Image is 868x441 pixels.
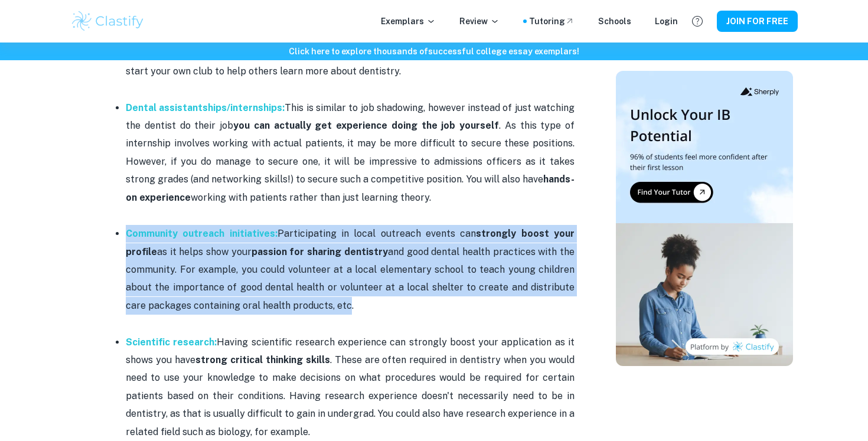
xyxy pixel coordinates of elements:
[598,15,631,28] a: Schools
[70,9,145,33] img: Clastify logo
[687,11,707,31] button: Help and Feedback
[126,228,575,257] strong: strongly boost your profile
[126,264,575,311] span: l to teach young children about the importance of good dental health or volunteer at a local shel...
[195,354,330,365] strong: strong critical thinking skills
[126,102,285,113] strong: Dental assistantships/internships:
[459,15,500,28] p: Review
[252,246,388,257] strong: passion for sharing dentistry
[381,15,436,28] p: Exemplars
[616,71,793,366] img: Thumbnail
[126,99,575,207] p: This is similar to job shadowing, however instead of just watching the dentist do their job . As ...
[126,174,575,202] strong: hands-on experience
[126,334,575,441] p: Having scientific research experience can strongly boost your application as it shows you have . ...
[655,15,678,28] a: Login
[2,45,866,58] h6: Click here to explore thousands of successful college essay exemplars !
[233,120,499,131] strong: you can actually get experience doing the job yourself
[126,225,575,315] p: Participating in local outreach events can as it helps show your and good dental health practices...
[529,15,575,28] a: Tutoring
[126,337,217,348] strong: Scientific research:
[717,11,798,32] button: JOIN FOR FREE
[126,390,575,437] span: xperience doesn't necessarily need to be in dentistry, as that is usually difficult to gain in un...
[126,228,278,239] strong: Community outreach initiatives:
